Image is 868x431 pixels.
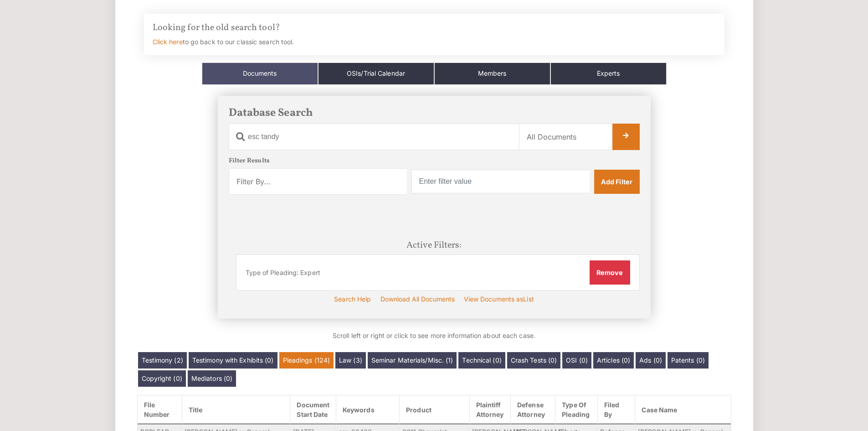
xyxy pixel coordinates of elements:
span: List [523,295,534,303]
a: Ads (0) [636,352,666,369]
a: View Documents asList [462,292,536,306]
a: Defense Attorney [511,395,555,424]
a: Mediators (0) [188,370,236,387]
a: Experts [550,62,667,85]
a: Add Filter [594,170,640,193]
input: Download All Documents [379,292,457,306]
a: Documents [202,62,318,85]
button: Remove [590,260,630,284]
a: Filed By [597,395,635,424]
a: Type Of Pleading [555,395,597,424]
a: Crash Tests (0) [507,352,561,369]
a: Document Start Date [290,395,335,424]
a: Technical (0) [458,352,505,369]
a: Members [434,62,550,85]
a: Click here [153,38,183,46]
a: Pleadings (124) [279,352,334,369]
a: Testimony with Exhibits (0) [189,352,277,369]
p: Scroll left or right or click to see more information about each case. [137,329,731,342]
span: Type of Pleading: Expert [246,266,320,279]
a: File Number [138,395,182,424]
a: Patents (0) [668,352,709,369]
a: Title [182,400,290,419]
a: Search Help [332,292,373,306]
h4: Active Filters: [406,240,462,251]
a: Testimony (2) [138,352,187,369]
a: Keywords [336,400,399,419]
a: OSI (0) [562,352,591,369]
a: Plaintiff Attorney [469,395,510,424]
input: Enter filter value [411,170,590,193]
a: Law (3) [335,352,366,369]
h3: Database Search [229,107,640,120]
a: Articles (0) [593,352,634,369]
a: Copyright (0) [138,370,186,387]
a: OSIs/Trial Calendar [318,62,434,85]
a: Product [400,400,469,419]
h5: Filter Results [229,157,640,165]
h4: Looking for the old search tool? [153,22,716,33]
a: Case Name [635,400,743,419]
a: Seminar Materials/Misc. (1) [368,352,457,369]
span: to go back to our classic search tool. [153,38,294,46]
